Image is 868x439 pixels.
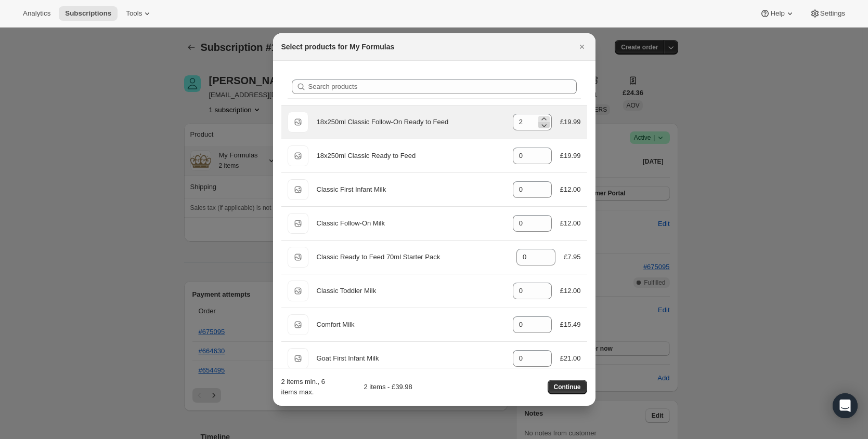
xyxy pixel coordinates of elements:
span: Settings [820,9,845,18]
div: Classic Follow-On Milk [317,218,504,229]
button: Help [754,6,801,21]
button: Subscriptions [59,6,118,21]
button: Tools [120,6,159,21]
span: Analytics [23,9,50,18]
span: Tools [126,9,142,18]
div: 2 items - £39.98 [333,382,412,392]
div: £21.00 [560,353,581,364]
span: Subscriptions [65,9,111,18]
div: 2 items min., 6 items max. [281,377,329,397]
div: Classic Ready to Feed 70ml Starter Pack [317,252,508,262]
span: Continue [554,383,581,391]
div: 18x250ml Classic Ready to Feed [317,151,504,161]
div: 18x250ml Classic Follow-On Ready to Feed [317,117,504,127]
button: Close [575,39,589,54]
div: £19.99 [560,151,581,161]
div: Open Intercom Messenger [833,393,858,418]
h2: Select products for My Formulas [281,42,395,52]
div: £12.00 [560,286,581,296]
div: £7.95 [564,252,581,262]
div: £12.00 [560,218,581,229]
div: Goat First Infant Milk [317,353,504,364]
div: Classic First Infant Milk [317,184,504,195]
button: Settings [804,6,851,21]
div: £15.49 [560,320,581,330]
input: Search products [308,79,577,94]
div: £19.99 [560,117,581,127]
button: Continue [548,380,587,394]
button: Analytics [17,6,57,21]
div: £12.00 [560,184,581,195]
span: Help [770,9,784,18]
div: Comfort Milk [317,320,504,330]
div: Classic Toddler Milk [317,286,504,296]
